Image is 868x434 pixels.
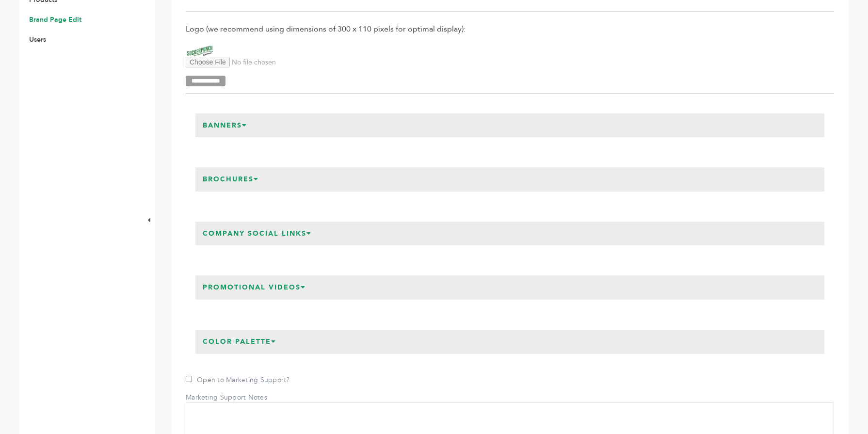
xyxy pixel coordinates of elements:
[186,24,834,34] span: Logo (we recommend using dimensions of 300 x 110 pixels for optimal display):
[29,35,46,44] a: Users
[186,45,215,57] img: SUCKERPUNCH Gourmet
[29,15,81,24] a: Brand Page Edit
[195,330,284,354] h3: Color Palette
[195,167,266,192] h3: Brochures
[186,393,267,402] label: Marketing Support Notes
[195,222,319,246] h3: Company Social Links
[186,376,192,382] input: Open to Marketing Support?
[186,375,290,385] label: Open to Marketing Support?
[195,113,255,138] h3: Banners
[195,275,313,300] h3: Promotional Videos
